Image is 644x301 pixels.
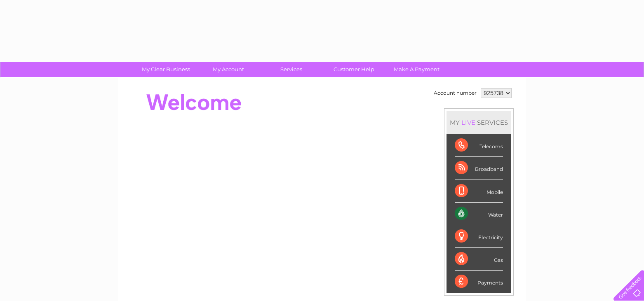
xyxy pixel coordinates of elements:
[455,225,503,248] div: Electricity
[383,62,451,77] a: Make A Payment
[195,62,263,77] a: My Account
[455,157,503,180] div: Broadband
[132,62,200,77] a: My Clear Business
[432,86,479,100] td: Account number
[455,203,503,225] div: Water
[455,271,503,293] div: Payments
[455,248,503,271] div: Gas
[455,134,503,157] div: Telecoms
[447,111,511,134] div: MY SERVICES
[320,62,388,77] a: Customer Help
[257,62,325,77] a: Services
[460,119,477,126] div: LIVE
[455,180,503,203] div: Mobile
